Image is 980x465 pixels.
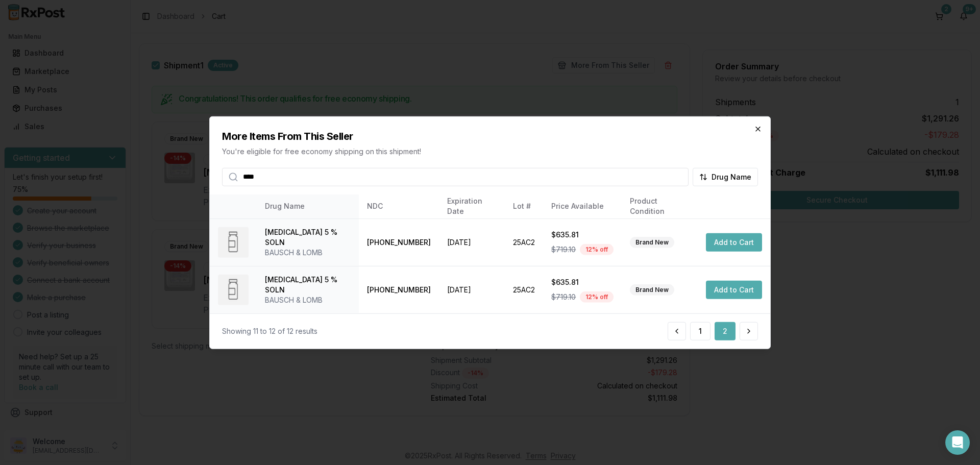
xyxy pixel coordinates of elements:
button: 2 [715,322,736,340]
td: 25AC2 [505,218,543,266]
h2: More Items From This Seller [222,129,758,143]
td: [PHONE_NUMBER] [359,266,439,313]
div: 12 % off [580,244,614,255]
th: Expiration Date [439,194,505,218]
td: 25AC2 [505,266,543,313]
button: Add to Cart [706,281,762,299]
button: Drug Name [693,167,758,186]
td: [DATE] [439,218,505,266]
div: [MEDICAL_DATA] 5 % SOLN [265,227,351,248]
div: Showing 11 to 12 of 12 results [222,326,317,336]
button: Add to Cart [706,233,762,252]
th: Drug Name [257,194,359,218]
span: Drug Name [712,172,751,182]
th: Price Available [543,194,622,218]
div: Brand New [630,284,674,296]
div: Brand New [630,237,674,248]
th: Product Condition [622,194,698,218]
img: Xiidra 5 % SOLN [218,227,249,258]
div: BAUSCH & LOMB [265,295,351,305]
img: Xiidra 5 % SOLN [218,275,249,305]
div: BAUSCH & LOMB [265,248,351,258]
div: $635.81 [551,277,614,287]
span: $719.10 [551,292,576,302]
th: Lot # [505,194,543,218]
p: You're eligible for free economy shipping on this shipment! [222,146,758,156]
td: [DATE] [439,266,505,313]
div: [MEDICAL_DATA] 5 % SOLN [265,275,351,295]
button: 1 [690,322,710,340]
th: NDC [359,194,439,218]
span: $719.10 [551,244,576,255]
div: $635.81 [551,230,614,240]
td: [PHONE_NUMBER] [359,218,439,266]
div: 12 % off [580,291,614,303]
